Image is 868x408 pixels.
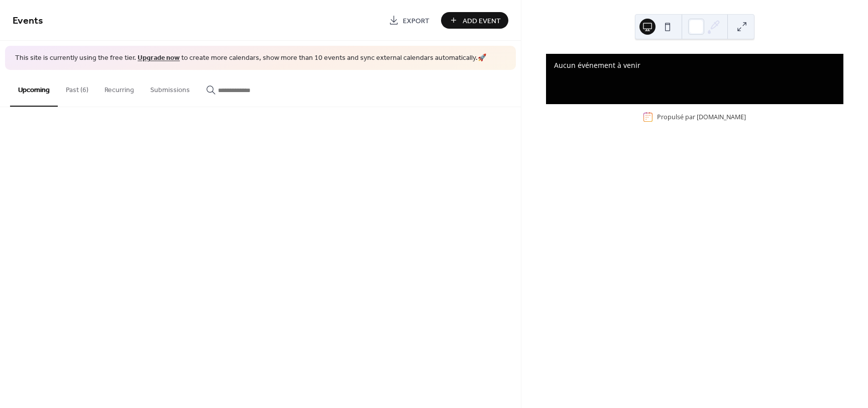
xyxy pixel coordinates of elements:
[15,53,486,63] span: This site is currently using the free tier. to create more calendars, show more than 10 events an...
[96,70,142,106] button: Recurring
[13,11,43,31] span: Events
[138,51,180,65] a: Upgrade now
[657,113,746,121] div: Propulsé par
[554,60,835,70] div: Aucun événement à venir
[403,16,429,26] span: Export
[697,113,746,121] a: [DOMAIN_NAME]
[381,12,437,29] a: Export
[58,70,96,106] button: Past (6)
[10,70,58,107] button: Upcoming
[441,12,508,29] button: Add Event
[142,70,198,106] button: Submissions
[463,16,501,26] span: Add Event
